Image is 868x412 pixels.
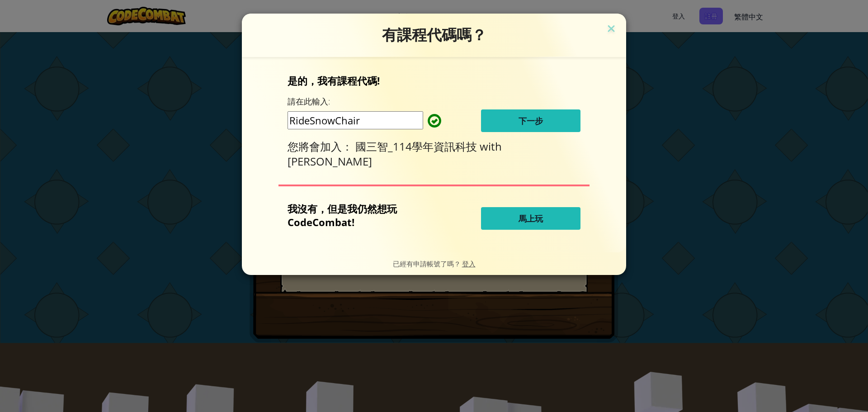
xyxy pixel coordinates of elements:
[288,154,372,169] span: [PERSON_NAME]
[288,74,580,87] p: 是的，我有課程代碼!
[480,139,502,154] span: with
[481,207,580,230] button: 馬上玩
[519,213,543,224] span: 馬上玩
[481,109,580,132] button: 下一步
[355,139,480,154] span: 國三智_114學年資訊科技
[393,259,462,268] span: 已經有申請帳號了嗎？
[288,96,330,107] label: 請在此輸入:
[288,139,355,154] span: 您將會加入：
[382,26,486,44] span: 有課程代碼嗎？
[605,23,617,36] img: close icon
[462,259,476,268] a: 登入
[519,115,543,126] span: 下一步
[288,202,436,229] p: 我沒有，但是我仍然想玩 CodeCombat!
